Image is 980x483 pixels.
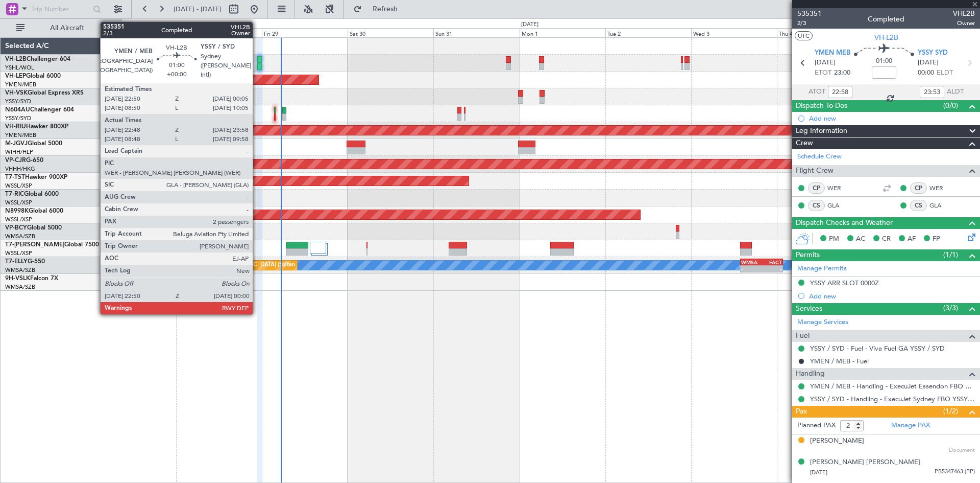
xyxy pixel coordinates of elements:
a: M-JGVJGlobal 5000 [5,141,62,147]
a: WMSA/SZB [5,266,35,274]
span: N8998K [5,208,29,214]
a: YSSY / SYD - Handling - ExecuJet Sydney FBO YSSY / SYD [810,395,975,403]
span: Services [796,303,822,315]
a: VH-VSKGlobal Express XRS [5,90,84,96]
span: Document [949,446,975,455]
a: VP-BCYGlobal 5000 [5,225,62,231]
a: WSSL/XSP [5,182,32,190]
a: VHHH/HKG [5,165,35,173]
div: Thu 4 [777,28,863,37]
div: - [741,266,762,272]
a: WMSA/SZB [5,283,35,291]
input: Trip Number [31,2,90,17]
div: [DATE] [521,20,538,29]
span: PM [829,234,839,244]
a: YMEN/MEB [5,131,36,139]
span: Fuel [796,330,810,342]
a: T7-TSTHawker 900XP [5,174,67,180]
div: - [762,266,782,272]
span: [DATE] [810,469,827,476]
span: (1/2) [943,406,958,417]
span: AC [856,234,865,244]
span: FP [933,234,940,244]
a: YMEN / MEB - Fuel [810,357,869,365]
span: VH-L2B [5,56,27,62]
span: CR [882,234,891,244]
a: Manage Services [797,317,848,328]
div: WMSA [741,259,762,265]
a: 9H-VSLKFalcon 7X [5,275,58,282]
span: ELDT [937,68,953,78]
a: T7-ELLYG-550 [5,259,45,265]
span: ATOT [808,87,825,97]
a: Manage PAX [891,421,930,431]
div: Planned Maint [GEOGRAPHIC_DATA] (Seletar) [93,207,213,222]
span: T7-ELLY [5,259,28,265]
span: T7-TST [5,174,25,180]
span: All Aircraft [27,25,108,32]
div: FACT [762,259,782,265]
a: WMSA/SZB [5,233,35,240]
span: M-JGVJ [5,141,28,147]
span: [DATE] - [DATE] [174,5,222,14]
button: All Aircraft [11,20,111,36]
span: Permits [796,249,820,261]
a: WER [827,183,850,193]
div: Mon 1 [520,28,605,37]
span: 23:00 [834,68,850,78]
div: Planned Maint [GEOGRAPHIC_DATA] (Sultan [PERSON_NAME] [PERSON_NAME] - Subang) [179,258,416,273]
span: [DATE] [815,58,836,68]
span: VP-BCY [5,225,27,231]
div: CP [910,182,927,194]
span: 00:00 [918,68,934,78]
div: YSSY ARR SLOT 0000Z [810,279,879,287]
div: [PERSON_NAME] [PERSON_NAME] [810,457,920,468]
span: Owner [953,19,975,28]
span: 01:00 [876,56,892,66]
div: CS [910,200,927,211]
a: VH-RIUHawker 800XP [5,124,68,130]
span: Pax [796,406,807,418]
button: UTC [795,31,813,40]
a: YSHL/WOL [5,64,34,72]
div: Fri 29 [262,28,348,37]
span: Handling [796,368,825,380]
a: YMEN / MEB - Handling - ExecuJet Essendon FBO YMEN / MEB [810,382,975,390]
span: N604AU [5,107,30,113]
span: PB5347463 (PP) [935,468,975,476]
span: VH-RIU [5,124,26,130]
div: Thu 28 [176,28,262,37]
label: Planned PAX [797,421,836,431]
a: Manage Permits [797,264,847,274]
span: VP-CJR [5,157,26,164]
a: T7-RICGlobal 6000 [5,191,59,197]
span: ETOT [815,68,831,78]
span: AF [908,234,916,244]
span: [DATE] [918,58,939,68]
a: T7-[PERSON_NAME]Global 7500 [5,242,99,248]
span: 9H-VSLK [5,275,30,282]
a: WSSL/XSP [5,216,32,223]
div: Wed 27 [90,28,176,37]
span: VHL2B [953,8,975,19]
span: (3/3) [943,303,958,313]
span: (1/1) [943,249,958,260]
span: 535351 [797,8,822,19]
div: [DATE] [124,20,141,29]
a: WER [929,183,952,193]
div: Add new [809,292,975,301]
a: WIHH/HLP [5,148,33,156]
div: [PERSON_NAME] [810,436,864,446]
span: 2/3 [797,19,822,28]
span: Crew [796,137,813,149]
a: WSSL/XSP [5,199,32,206]
a: VP-CJRG-650 [5,157,43,164]
span: VH-VSK [5,90,28,96]
span: Leg Information [796,125,847,137]
span: T7-[PERSON_NAME] [5,242,64,248]
div: Sat 30 [348,28,433,37]
div: Tue 2 [605,28,691,37]
a: N604AUChallenger 604 [5,107,74,113]
div: Sun 31 [433,28,519,37]
span: VH-L2B [874,32,898,43]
